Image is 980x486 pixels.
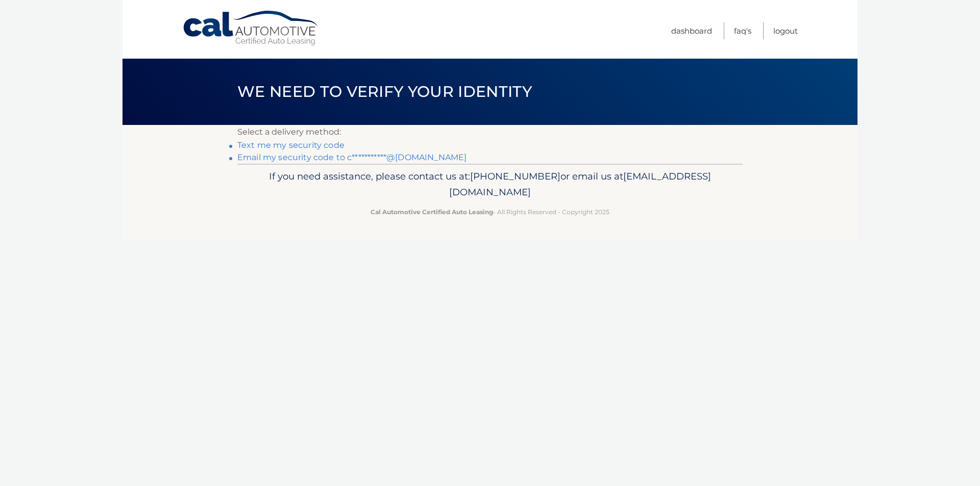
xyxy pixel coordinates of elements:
[237,82,532,101] span: We need to verify your identity
[671,22,712,39] a: Dashboard
[244,207,736,217] p: - All Rights Reserved - Copyright 2025
[470,170,560,182] span: [PHONE_NUMBER]
[244,168,736,201] p: If you need assistance, please contact us at: or email us at
[237,125,743,139] p: Select a delivery method:
[734,22,751,39] a: FAQ's
[773,22,798,39] a: Logout
[371,208,493,216] strong: Cal Automotive Certified Auto Leasing
[182,10,320,46] a: Cal Automotive
[237,140,345,150] a: Text me my security code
